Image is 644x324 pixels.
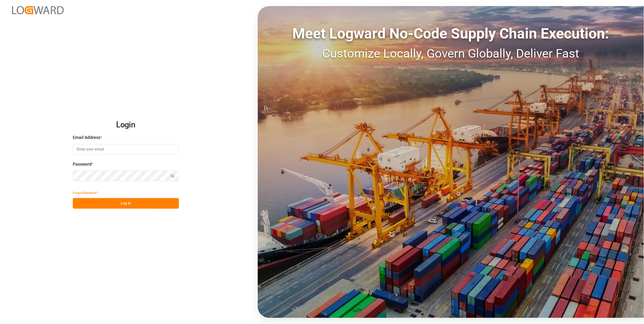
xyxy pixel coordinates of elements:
[73,161,92,167] span: Password
[73,115,179,135] h2: Login
[73,134,100,141] span: Email Address
[73,198,179,209] button: Log In
[73,144,179,155] input: Enter your email
[12,6,64,14] img: Logward_new_orange.png
[258,45,644,63] div: Customize Locally, Govern Globally, Deliver Fast
[73,187,98,198] button: Forgot Password?
[258,23,644,45] div: Meet Logward No-Code Supply Chain Execution:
